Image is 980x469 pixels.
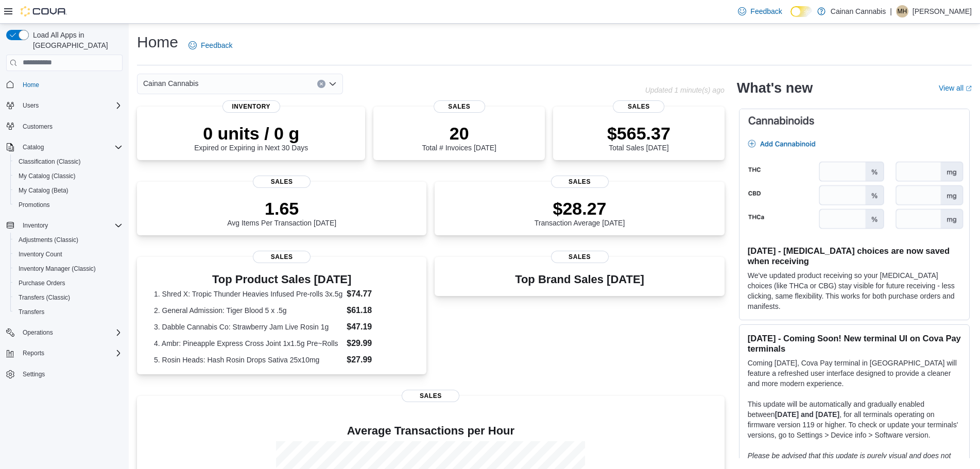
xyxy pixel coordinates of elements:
span: Home [19,78,123,91]
p: 20 [422,123,496,144]
span: Sales [434,100,485,113]
span: Catalog [19,141,123,153]
span: Sales [551,251,609,263]
p: Cainan Cannabis [831,5,886,18]
a: Inventory Count [14,248,66,260]
span: Home [23,81,39,89]
a: Customers [19,120,57,133]
span: Inventory Count [14,248,123,260]
a: View allExternal link [939,84,972,92]
span: Transfers (Classic) [19,293,70,302]
p: | [890,5,892,18]
span: Adjustments (Classic) [19,236,78,244]
button: Catalog [2,140,127,154]
h3: [DATE] - Coming Soon! New terminal UI on Cova Pay terminals [748,333,961,354]
h3: Top Product Sales [DATE] [154,273,409,286]
p: Updated 1 minute(s) ago [645,86,725,94]
a: Transfers (Classic) [14,291,74,304]
span: Reports [19,347,123,359]
dt: 2. General Admission: Tiger Blood 5 x .5g [154,305,342,316]
a: Promotions [14,199,54,211]
h4: Average Transactions per Hour [145,425,716,437]
a: Adjustments (Classic) [14,234,82,246]
button: Reports [19,347,48,359]
dd: $61.18 [347,304,409,317]
button: Reports [2,346,127,360]
span: Purchase Orders [19,279,65,287]
button: Users [19,99,43,112]
button: Inventory Count [10,247,127,262]
button: Transfers (Classic) [10,290,127,305]
span: My Catalog (Beta) [19,186,68,195]
nav: Complex example [6,73,123,409]
h1: Home [137,32,178,53]
span: My Catalog (Classic) [19,172,76,180]
button: Inventory [19,219,52,232]
button: Adjustments (Classic) [10,233,127,247]
a: Transfers [14,306,48,318]
p: [PERSON_NAME] [913,5,972,18]
span: Inventory [23,221,48,230]
span: Sales [551,176,609,188]
dd: $27.99 [347,354,409,366]
button: Customers [2,119,127,134]
span: Settings [19,368,123,380]
button: Settings [2,367,127,381]
button: Operations [19,326,57,339]
h3: Top Brand Sales [DATE] [515,273,644,286]
span: Operations [19,326,123,339]
span: MH [898,5,907,18]
span: Transfers [14,306,123,318]
span: Customers [19,120,123,133]
div: Avg Items Per Transaction [DATE] [227,198,336,227]
div: Total Sales [DATE] [607,123,670,152]
button: Classification (Classic) [10,154,127,169]
div: Transaction Average [DATE] [535,198,625,227]
p: 1.65 [227,198,336,219]
dt: 4. Ambr: Pineapple Express Cross Joint 1x1.5g Pre~Rolls [154,338,342,349]
span: Sales [253,251,311,263]
span: Cainan Cannabis [143,77,198,90]
a: Home [19,79,43,91]
a: My Catalog (Classic) [14,170,80,182]
button: Purchase Orders [10,276,127,290]
span: Catalog [23,143,44,151]
button: Open list of options [329,80,337,88]
a: Settings [19,368,49,380]
span: Classification (Classic) [14,155,123,168]
button: My Catalog (Beta) [10,183,127,198]
span: Classification (Classic) [19,158,81,166]
span: Settings [23,370,45,378]
a: Purchase Orders [14,277,70,289]
span: Promotions [19,201,50,209]
a: Classification (Classic) [14,155,85,168]
a: My Catalog (Beta) [14,184,73,197]
span: My Catalog (Classic) [14,170,123,182]
span: Reports [23,349,44,357]
img: Cova [21,6,67,16]
span: Feedback [201,40,232,50]
div: Expired or Expiring in Next 30 Days [194,123,308,152]
span: Inventory Count [19,250,62,258]
h3: [DATE] - [MEDICAL_DATA] choices are now saved when receiving [748,246,961,266]
button: Clear input [317,80,325,88]
a: Inventory Manager (Classic) [14,263,100,275]
span: Transfers (Classic) [14,291,123,304]
span: Inventory [19,219,123,232]
strong: [DATE] and [DATE] [775,410,839,419]
span: Inventory Manager (Classic) [14,263,123,275]
span: Customers [23,123,53,131]
p: Coming [DATE], Cova Pay terminal in [GEOGRAPHIC_DATA] will feature a refreshed user interface des... [748,358,961,389]
span: Inventory Manager (Classic) [19,265,96,273]
p: This update will be automatically and gradually enabled between , for all terminals operating on ... [748,399,961,440]
dt: 3. Dabble Cannabis Co: Strawberry Jam Live Rosin 1g [154,322,342,332]
dd: $29.99 [347,337,409,350]
p: 0 units / 0 g [194,123,308,144]
div: Michelle Hodgson [896,5,908,18]
button: Users [2,98,127,113]
button: Catalog [19,141,48,153]
div: Total # Invoices [DATE] [422,123,496,152]
span: Sales [613,100,665,113]
h2: What's new [737,80,813,96]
